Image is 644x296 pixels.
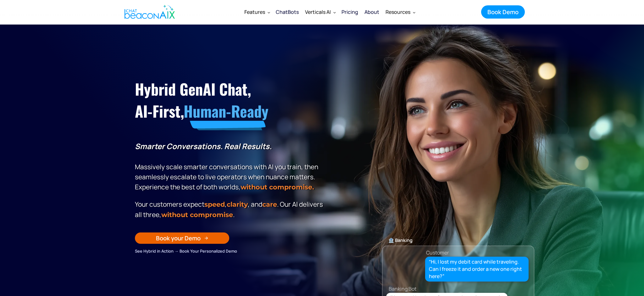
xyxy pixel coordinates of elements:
div: Resources [386,8,410,16]
div: See Hybrid in Action → Book Your Personalized Demo [135,248,325,254]
div: Book Demo [487,8,519,16]
img: Arrow [204,236,208,240]
div: Verticals AI [305,8,331,16]
div: Features [241,4,273,20]
div: “Hi, I lost my debit card while traveling. Can I freeze it and order a new one right here?” [429,258,525,280]
span: Human-Ready [184,100,268,122]
div: ChatBots [276,8,299,16]
div: About [364,8,379,16]
div: Book your Demo [156,234,201,242]
span: clarity [227,200,248,208]
span: without compromise [161,211,233,219]
a: home [119,1,178,23]
p: Massively scale smarter conversations with AI you train, then seamlessly escalate to live operato... [135,141,325,192]
strong: without compromise. [241,183,314,191]
a: About [361,4,382,20]
div: Customer [426,248,449,257]
img: Dropdown [268,11,270,14]
strong: Smarter Conversations. Real Results. [135,141,272,151]
span: care [262,200,277,208]
a: ChatBots [273,4,302,20]
a: Book Demo [481,5,525,19]
p: Your customers expect , , and . Our Al delivers all three, . [135,199,325,220]
div: Resources [382,4,418,20]
div: Pricing [341,8,358,16]
h1: Hybrid GenAI Chat, AI-First, [135,78,325,122]
img: Dropdown [413,11,415,14]
div: 🏦 Banking [382,236,534,245]
div: Verticals AI [302,4,338,20]
strong: speed [204,200,225,208]
img: Dropdown [333,11,336,14]
a: Book your Demo [135,232,229,244]
a: Pricing [338,4,361,20]
div: Features [244,8,265,16]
